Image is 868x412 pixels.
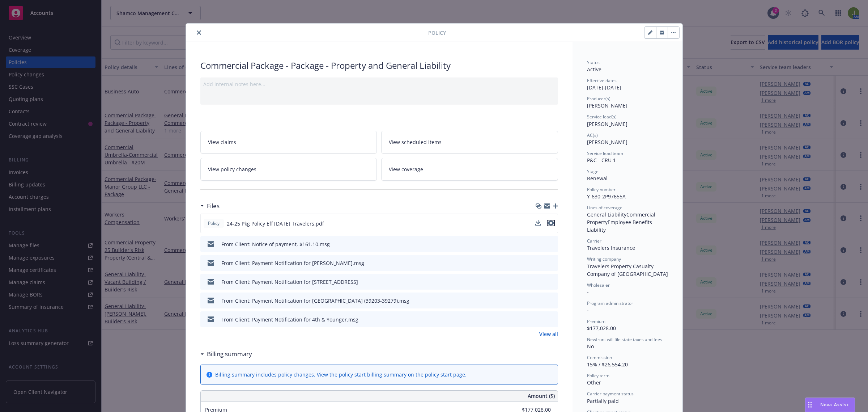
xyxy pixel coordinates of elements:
span: Employee Benefits Liability [587,219,654,233]
div: Drag to move [805,398,814,412]
span: Lines of coverage [587,205,622,211]
span: 15% / $26,554.20 [587,361,628,368]
span: Stage [587,168,599,175]
button: preview file [547,220,555,227]
span: [PERSON_NAME] [587,121,627,127]
span: AC(s) [587,132,598,138]
span: View coverage [389,165,423,173]
a: View claims [200,131,377,154]
button: preview file [549,240,555,248]
span: Y-630-2P97655A [587,193,626,200]
span: Active [587,66,601,73]
div: Billing summary includes policy changes. View the policy start billing summary on the . [215,371,467,378]
span: Status [587,59,600,66]
button: download file [535,220,541,226]
button: close [195,28,203,37]
span: Carrier [587,238,601,244]
span: Other [587,379,601,386]
div: [DATE] - [DATE] [587,77,668,91]
span: No [587,343,594,350]
h3: Billing summary [207,349,252,359]
span: Wholesaler [587,282,610,288]
a: View all [539,330,558,338]
button: download file [537,259,543,267]
span: Program administrator [587,300,633,306]
span: Premium [587,318,605,324]
button: download file [537,278,543,286]
span: - [587,289,589,295]
span: Service lead(s) [587,114,617,120]
h3: Files [207,201,220,211]
div: Files [200,201,220,211]
span: General Liability [587,211,626,218]
span: Producer(s) [587,96,610,102]
span: 24-25 Pkg Policy Eff [DATE] Travelers.pdf [227,220,324,227]
a: View policy changes [200,158,377,181]
span: [PERSON_NAME] [587,102,627,109]
div: From Client: Notice of payment, $161.10.msg [221,240,330,248]
span: Amount ($) [528,392,555,400]
span: Renewal [587,175,608,182]
button: preview file [547,220,555,226]
span: View policy changes [208,165,256,173]
button: preview file [549,259,555,267]
span: View scheduled items [389,138,442,146]
button: preview file [549,297,555,304]
span: Nova Assist [820,402,849,408]
button: download file [535,220,541,227]
a: View scheduled items [381,131,558,154]
div: Commercial Package - Package - Property and General Liability [200,59,558,72]
button: preview file [549,278,555,286]
button: Nova Assist [805,398,855,412]
a: View coverage [381,158,558,181]
span: Commercial Property [587,211,657,226]
span: Commission [587,354,612,361]
div: Add internal notes here... [203,80,555,88]
div: From Client: Payment Notification for [PERSON_NAME].msg [221,259,364,267]
span: - [587,307,589,314]
button: download file [537,316,543,323]
span: Service lead team [587,150,623,156]
div: Billing summary [200,349,252,359]
span: Travelers Property Casualty Company of [GEOGRAPHIC_DATA] [587,263,668,277]
span: Policy [428,29,446,37]
span: Effective dates [587,77,617,84]
span: Travelers Insurance [587,244,635,251]
span: Policy number [587,186,616,193]
a: policy start page [425,371,465,378]
span: Policy term [587,373,609,379]
div: From Client: Payment Notification for 4th & Younger.msg [221,316,358,323]
span: Writing company [587,256,621,262]
span: $177,028.00 [587,325,616,332]
span: Carrier payment status [587,391,634,397]
span: P&C - CRU 1 [587,157,616,164]
span: Newfront will file state taxes and fees [587,336,662,342]
button: download file [537,240,543,248]
span: Partially paid [587,398,619,404]
span: View claims [208,138,236,146]
button: preview file [549,316,555,323]
span: [PERSON_NAME] [587,139,627,146]
button: download file [537,297,543,304]
div: From Client: Payment Notification for [GEOGRAPHIC_DATA] (39203-39279).msg [221,297,409,304]
span: Policy [207,220,221,227]
div: From Client: Payment Notification for [STREET_ADDRESS] [221,278,358,286]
